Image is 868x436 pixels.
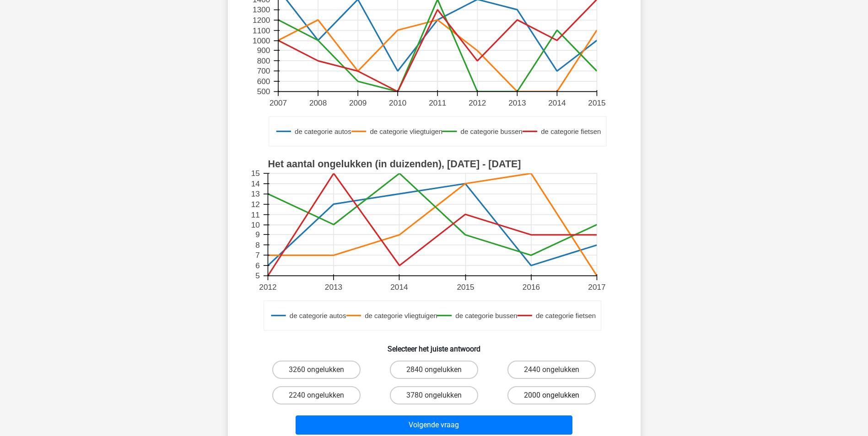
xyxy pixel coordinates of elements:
text: 2015 [457,282,474,292]
h6: Selecteer het juiste antwoord [243,337,626,353]
text: 2008 [309,98,326,107]
text: de categorie fietsen [535,312,595,319]
label: 3780 ongelukken [390,386,478,404]
label: 2440 ongelukken [507,361,596,379]
text: 2014 [390,282,408,292]
label: 2240 ongelukken [272,386,361,404]
text: 1000 [253,36,270,45]
text: 900 [257,46,270,55]
text: 2017 [588,282,605,292]
text: de categorie vliegtuigen [365,312,437,319]
text: 15 [251,169,259,178]
text: 13 [251,190,259,199]
text: 2007 [269,98,286,107]
text: 7 [255,250,260,260]
label: 3260 ongelukken [272,361,361,379]
text: 2010 [389,98,406,107]
text: 9 [255,230,260,239]
text: 800 [257,56,270,65]
text: Het aantal ongelukken (in duizenden), [DATE] - [DATE] [268,159,521,170]
text: 2013 [324,282,342,292]
text: 2015 [588,98,605,107]
text: 2012 [259,282,276,292]
text: 11 [251,210,259,219]
text: 2014 [548,98,566,107]
label: 2000 ongelukken [507,386,596,404]
text: 1300 [253,5,270,15]
text: de categorie fietsen [541,128,601,135]
text: de categorie autos [295,128,351,135]
text: de categorie autos [289,312,346,319]
text: 12 [251,200,259,209]
text: 1100 [253,26,270,35]
text: 2011 [429,98,446,107]
text: 2012 [469,98,486,107]
text: 2009 [349,98,367,107]
text: 8 [255,240,260,250]
text: de categorie vliegtuigen [370,128,442,135]
text: 600 [257,77,270,86]
text: 10 [251,220,259,229]
text: 14 [251,179,260,188]
text: 2016 [522,282,539,292]
text: 2013 [508,98,526,107]
button: Volgende vraag [296,415,572,435]
text: 700 [257,66,270,75]
text: 6 [255,261,260,270]
text: de categorie bussen [460,128,522,135]
text: 5 [255,271,260,281]
label: 2840 ongelukken [390,361,478,379]
text: 1200 [253,16,270,25]
text: 500 [257,87,270,96]
text: de categorie bussen [455,312,517,319]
